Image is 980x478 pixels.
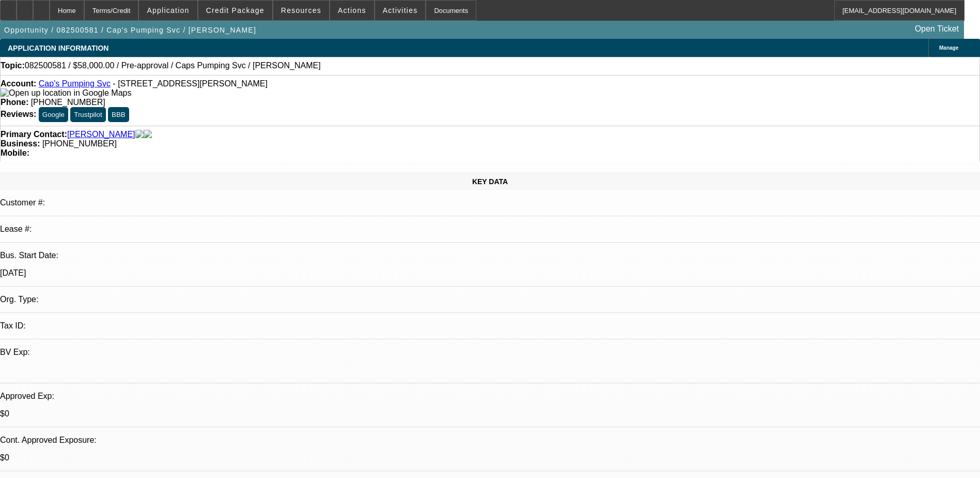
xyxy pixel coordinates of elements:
span: 082500581 / $58,000.00 / Pre-approval / Caps Pumping Svc / [PERSON_NAME] [25,61,321,70]
span: Application [147,6,189,14]
span: KEY DATA [472,177,508,186]
button: Actions [330,1,374,20]
img: Open up location in Google Maps [1,88,131,98]
button: Application [139,1,197,20]
span: Actions [338,6,366,14]
button: Credit Package [198,1,272,20]
strong: Business: [1,139,40,148]
span: Manage [939,45,958,51]
strong: Account: [1,79,36,88]
a: Cap's Pumping Svc [39,79,111,88]
span: Credit Package [206,6,265,14]
span: Opportunity / 082500581 / Cap's Pumping Svc / [PERSON_NAME] [4,26,256,34]
button: Resources [273,1,329,20]
strong: Phone: [1,98,28,107]
strong: Topic: [1,61,25,70]
button: Google [39,107,68,122]
button: BBB [108,107,129,122]
a: View Google Maps [1,88,131,97]
span: Activities [383,6,418,14]
span: [PHONE_NUMBER] [31,98,105,107]
button: Trustpilot [70,107,105,122]
strong: Primary Contact: [1,130,67,139]
span: Resources [281,6,321,14]
img: facebook-icon.png [135,130,144,139]
span: - [STREET_ADDRESS][PERSON_NAME] [113,79,268,88]
strong: Mobile: [1,148,29,157]
button: Activities [375,1,426,20]
strong: Reviews: [1,110,36,118]
a: [PERSON_NAME] [67,130,135,139]
span: APPLICATION INFORMATION [8,44,108,52]
a: Open Ticket [911,20,963,38]
img: linkedin-icon.png [144,130,152,139]
span: [PHONE_NUMBER] [42,139,117,148]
